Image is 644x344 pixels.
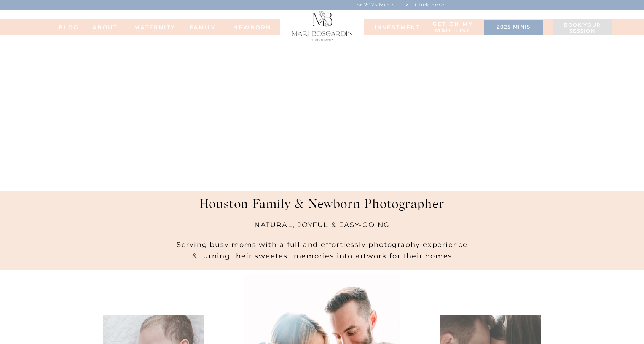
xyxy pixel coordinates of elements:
[231,24,274,30] a: NEWBORN
[488,24,539,32] a: 2025 minis
[166,227,478,270] h2: Serving busy moms with a full and effortlessly photography experience & turning their sweetest me...
[54,24,84,30] a: BLOG
[187,24,218,30] a: FAMILy
[557,22,608,35] a: Book your session
[134,24,165,30] a: MATERNITY
[375,24,413,30] a: INVESTMENT
[220,219,424,235] h2: NATURAL, JOYFUL & EASY-GOING
[431,21,474,34] a: Get on my MAIL list
[84,24,126,30] a: ABOUT
[175,197,470,219] h1: Houston Family & Newborn Photographer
